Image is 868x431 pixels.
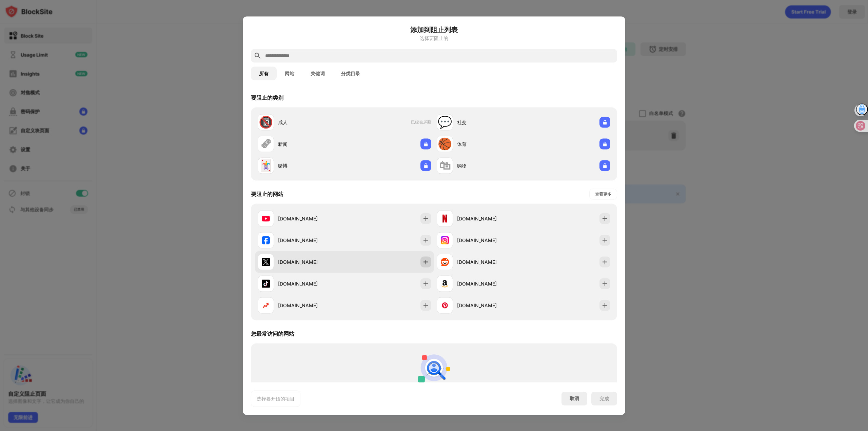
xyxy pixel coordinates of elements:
[278,215,344,222] div: [DOMAIN_NAME]
[260,137,272,151] div: 🗞
[262,301,270,309] img: favicons
[278,237,344,244] div: [DOMAIN_NAME]
[277,66,302,80] button: 网站
[599,396,609,401] div: 完成
[251,24,617,35] h6: 添加到阻止列表
[278,140,344,148] div: 新闻
[257,395,295,402] div: 选择要开始的项目
[457,280,524,287] div: [DOMAIN_NAME]
[251,190,283,198] div: 要阻止的网站
[251,35,617,41] div: 选择要阻止的
[438,115,452,129] div: 💬
[457,140,524,148] div: 体育
[441,236,449,244] img: favicons
[441,258,449,266] img: favicons
[457,215,524,222] div: [DOMAIN_NAME]
[457,119,524,126] div: 社交
[418,351,450,384] img: personal-suggestions.svg
[262,258,270,266] img: favicons
[441,214,449,222] img: favicons
[259,115,273,129] div: 🔞
[254,52,262,60] img: search.svg
[302,66,333,80] button: 关键词
[278,258,344,266] div: [DOMAIN_NAME]
[262,279,270,288] img: favicons
[457,258,524,266] div: [DOMAIN_NAME]
[457,302,524,309] div: [DOMAIN_NAME]
[333,66,368,80] button: 分类目录
[262,214,270,222] img: favicons
[278,302,344,309] div: [DOMAIN_NAME]
[439,159,451,173] div: 🛍
[438,137,452,151] div: 🏀
[278,280,344,287] div: [DOMAIN_NAME]
[441,279,449,288] img: favicons
[251,66,277,80] button: 所有
[441,301,449,309] img: favicons
[278,162,344,169] div: 赌博
[570,395,579,402] div: 取消
[251,330,294,337] div: 您最常访问的网站
[259,159,273,173] div: 🃏
[457,237,524,244] div: [DOMAIN_NAME]
[251,94,283,101] div: 要阻止的类别
[278,119,344,126] div: 成人
[411,119,431,125] span: 已经被屏蔽
[595,191,611,197] div: 查看更多
[262,236,270,244] img: favicons
[457,162,524,169] div: 购物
